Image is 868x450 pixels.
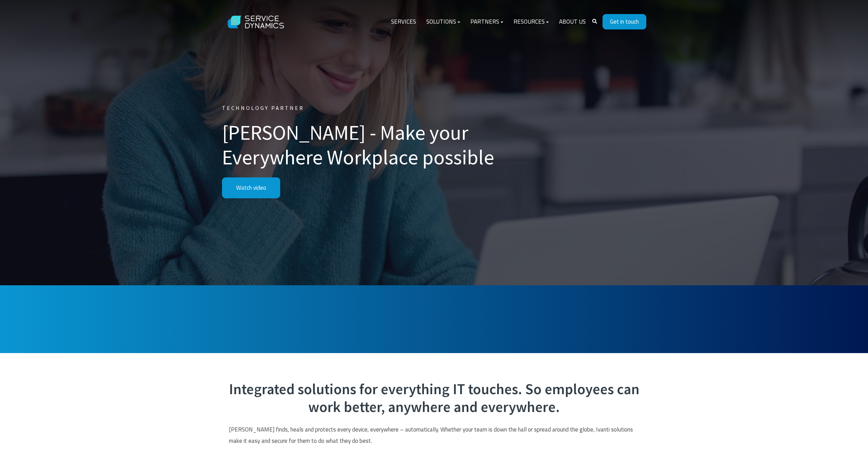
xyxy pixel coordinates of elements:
h6: TECHNOLOGY PARTNER [222,104,533,112]
h2: Integrated solutions for everything IT touches. So employees can work better, anywhere and everyw... [229,380,639,416]
div: Navigation Menu [386,14,591,30]
a: Get in touch [603,14,646,29]
a: About Us [554,14,591,30]
a: Resources [508,14,554,30]
a: Services [386,14,421,30]
p: [PERSON_NAME] finds, heals and protects every device, everywhere – automatically. Whether your te... [229,424,639,446]
a: Watch video [222,177,280,198]
h1: [PERSON_NAME] - Make your Everywhere Workplace possible [222,120,533,170]
a: Partners [465,14,508,30]
img: Service Dynamics Logo - White [222,9,290,35]
a: Solutions [421,14,465,30]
